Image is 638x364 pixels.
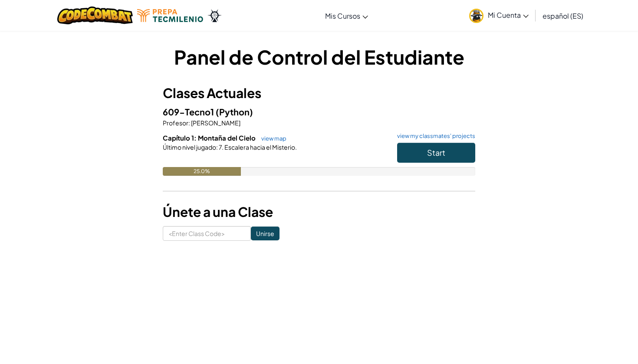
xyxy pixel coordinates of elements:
span: Mis Cursos [325,11,360,20]
span: Start [427,148,445,157]
span: [PERSON_NAME] [190,119,240,127]
a: Mis Cursos [321,4,372,27]
h3: Clases Actuales [163,83,475,103]
span: (Python) [216,106,253,117]
img: CodeCombat logo [57,7,133,24]
a: español (ES) [538,4,588,27]
input: Unirse [251,226,280,240]
span: Escalera hacia el Misterio. [224,143,297,151]
span: Capítulo 1: Montaña del Cielo [163,134,257,142]
input: <Enter Class Code> [163,226,251,241]
span: Último nivel jugado [163,143,216,151]
span: : [216,143,218,151]
div: 25.0% [163,167,241,176]
img: Ozaria [207,9,221,22]
h3: Únete a una Clase [163,202,475,222]
img: avatar [469,9,483,23]
span: : [188,119,190,127]
span: Profesor [163,119,188,127]
span: español (ES) [543,11,583,20]
span: Mi Cuenta [488,10,529,20]
span: 609-Tecno1 [163,106,216,117]
a: view my classmates' projects [393,133,475,139]
button: Start [397,143,475,163]
a: view map [257,135,286,142]
h1: Panel de Control del Estudiante [163,43,475,70]
span: 7. [218,143,224,151]
a: Mi Cuenta [465,2,533,29]
img: Tecmilenio logo [137,9,203,22]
